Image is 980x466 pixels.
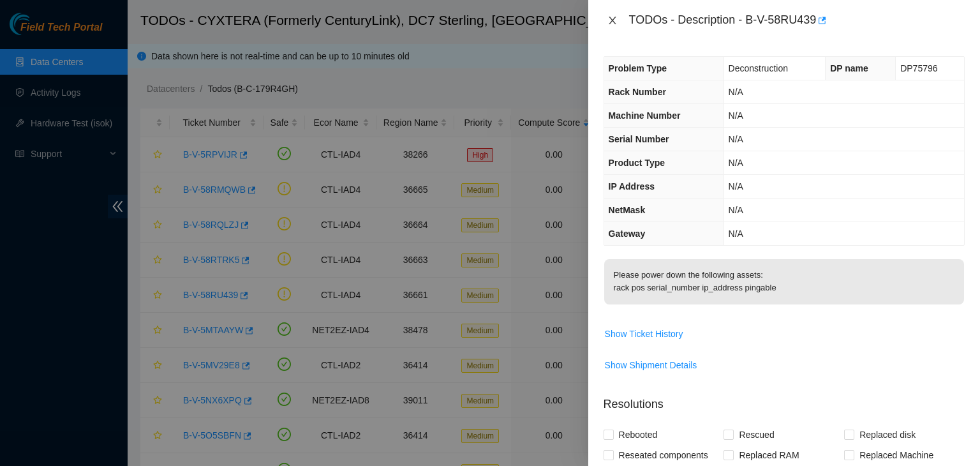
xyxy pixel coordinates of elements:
p: Please power down the following assets: rack pos serial_number ip_address pingable [604,259,964,304]
span: Gateway [609,229,646,239]
span: IP Address [609,181,655,192]
p: Resolutions [604,386,965,413]
span: Replaced Machine [854,445,939,465]
span: Rebooted [614,425,663,445]
span: N/A [729,87,743,97]
span: Replaced disk [854,425,921,445]
span: Show Shipment Details [605,358,697,372]
button: Show Shipment Details [604,355,698,375]
span: Machine Number [609,110,681,121]
button: Show Ticket History [604,324,684,344]
span: Replaced RAM [734,445,804,465]
span: N/A [729,181,743,192]
div: TODOs - Description - B-V-58RU439 [629,10,965,31]
span: Rack Number [609,87,666,97]
span: N/A [729,110,743,121]
span: N/A [729,158,743,168]
span: NetMask [609,205,646,215]
span: Rescued [734,425,779,445]
span: DP name [830,63,868,73]
span: Serial Number [609,134,669,144]
span: Reseated components [614,445,713,465]
span: N/A [729,134,743,144]
span: N/A [729,205,743,215]
span: DP75796 [900,63,937,73]
span: Deconstruction [729,63,788,73]
span: Product Type [609,158,665,168]
button: Close [604,15,621,27]
span: Problem Type [609,63,667,73]
span: close [607,15,618,26]
span: N/A [729,229,743,239]
span: Show Ticket History [605,327,683,341]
